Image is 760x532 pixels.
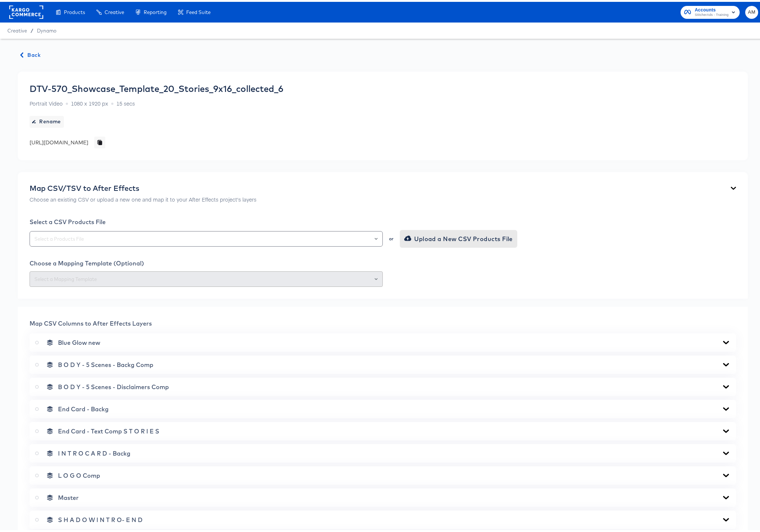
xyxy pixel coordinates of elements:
[144,7,167,13] span: Reporting
[58,404,109,411] span: End Card - Backg
[748,6,755,15] span: AM
[18,49,44,58] button: Back
[30,318,152,325] span: Map CSV Columns to After Effects Layers
[58,448,130,455] span: I N T R O C A R D - Backg
[186,7,211,13] span: Feed Suite
[30,114,64,126] button: Rename
[33,273,379,282] input: Select a Mapping Template
[58,359,153,367] span: B O D Y - 5 Scenes - Backg Comp
[400,228,517,246] button: Upload a New CSV Products File
[58,470,100,477] span: L O G O Comp
[30,258,736,265] div: Choose a Mapping Template (Optional)
[30,182,256,191] div: Map CSV/TSV to After Effects
[681,4,740,17] button: AccountsStitcherAds - Training
[388,235,394,239] div: or
[30,216,736,224] div: Select a CSV Products File
[71,98,108,105] span: 1080 x 1920 px
[27,26,37,32] span: /
[30,194,256,201] p: Choose an existing CSV or upload a new one and map it to your After Effects project's layers
[21,49,41,58] span: Back
[58,492,79,500] span: Master
[58,337,100,344] span: Blue Glow new
[105,7,124,13] span: Creative
[58,514,143,522] span: S H A D O W I N T R O- E N D
[64,7,85,13] span: Products
[37,26,57,32] a: Dynamo
[33,233,379,241] input: Select a Products File
[30,137,88,144] div: [URL][DOMAIN_NAME]
[375,232,378,242] button: Open
[695,4,729,12] span: Accounts
[406,232,513,242] span: Upload a New CSV Products File
[745,4,758,17] button: AM
[30,82,283,92] div: DTV-570_Showcase_Template_20_Stories_9x16_collected_6
[33,115,61,124] span: Rename
[30,98,63,105] span: Portrait Video
[58,381,169,389] span: B O D Y - 5 Scenes - Disclaimers Comp
[7,26,27,32] span: Creative
[116,98,135,105] span: 15 secs
[695,10,729,16] span: StitcherAds - Training
[58,426,159,433] span: End Card - Text Comp S T O R I E S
